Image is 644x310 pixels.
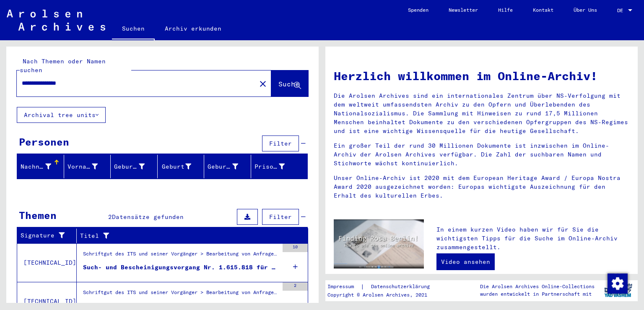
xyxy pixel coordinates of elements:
span: Filter [269,140,292,147]
div: Geburt‏ [161,162,192,171]
mat-header-cell: Vorname [64,155,111,178]
span: Datensätze gefunden [112,213,184,221]
div: Vorname [68,162,98,171]
div: Nachname [21,160,64,173]
div: Personen [19,134,69,149]
div: Signature [21,229,76,242]
a: Archiv erkunden [155,18,231,39]
div: Vorname [68,160,111,173]
a: Suchen [112,18,155,40]
p: Die Arolsen Archives Online-Collections [480,283,595,290]
div: Schriftgut des ITS und seiner Vorgänger > Bearbeitung von Anfragen > Fallbezogene [MEDICAL_DATA] ... [83,289,278,300]
div: Schriftgut des ITS und seiner Vorgänger > Bearbeitung von Anfragen > Fallbezogene [MEDICAL_DATA] ... [83,250,278,262]
div: Signature [21,231,66,240]
div: Geburtsdatum [208,160,251,173]
img: video.jpg [334,219,424,268]
div: Geburtsname [114,160,157,173]
span: Suche [278,80,299,88]
div: Themen [19,208,57,223]
button: Suche [271,70,308,96]
mat-icon: close [258,79,268,89]
button: Filter [262,209,299,225]
div: Titel [80,232,287,240]
td: [TECHNICAL_ID] [17,243,77,282]
p: Ein großer Teil der rund 30 Millionen Dokumente ist inzwischen im Online-Archiv der Arolsen Archi... [334,141,629,168]
div: Geburt‏ [161,160,204,173]
mat-label: Nach Themen oder Namen suchen [20,57,106,74]
span: DE [617,8,626,13]
mat-header-cell: Geburt‏ [158,155,205,178]
button: Clear [254,75,271,92]
p: Copyright © Arolsen Archives, 2021 [327,291,440,299]
div: Prisoner # [254,160,298,173]
img: Arolsen_neg.svg [7,10,105,31]
button: Archival tree units [17,107,106,123]
div: Nachname [21,162,51,171]
p: In einem kurzen Video haben wir für Sie die wichtigsten Tipps für die Suche im Online-Archiv zusa... [436,225,629,252]
div: 2 [283,282,308,291]
span: 2 [108,213,112,221]
a: Video ansehen [436,253,495,270]
div: Titel [80,229,298,242]
mat-header-cell: Nachname [17,155,64,178]
a: Datenschutzerklärung [364,282,440,291]
p: wurden entwickelt in Partnerschaft mit [480,290,595,298]
mat-header-cell: Geburtsdatum [204,155,251,178]
mat-header-cell: Geburtsname [111,155,158,178]
img: Zustimmung ändern [608,274,628,294]
h1: Herzlich willkommen im Online-Archiv! [334,67,629,85]
div: Geburtsdatum [208,162,238,171]
mat-header-cell: Prisoner # [251,155,308,178]
div: Prisoner # [254,162,285,171]
span: Filter [269,213,292,221]
p: Unser Online-Archiv ist 2020 mit dem European Heritage Award / Europa Nostra Award 2020 ausgezeic... [334,174,629,200]
a: Impressum [327,282,361,291]
p: Die Arolsen Archives sind ein internationales Zentrum über NS-Verfolgung mit dem weltweit umfasse... [334,91,629,135]
div: Zustimmung ändern [607,273,627,293]
div: 10 [283,244,308,252]
div: Geburtsname [114,162,145,171]
button: Filter [262,135,299,151]
div: Such- und Bescheinigungsvorgang Nr. 1.615.818 für [PERSON_NAME] geboren [DEMOGRAPHIC_DATA] [83,263,278,272]
div: | [327,282,440,291]
img: yv_logo.png [602,280,634,301]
